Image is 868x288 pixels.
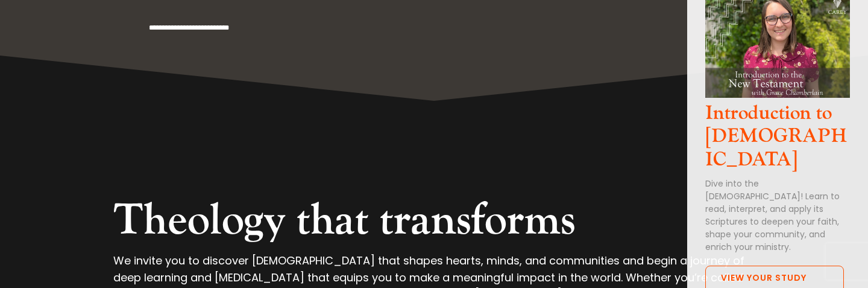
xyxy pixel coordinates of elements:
h2: Theology that transforms [113,194,755,252]
p: Dive into the [DEMOGRAPHIC_DATA]! Learn to read, interpret, and apply its Scriptures to deepen yo... [705,178,850,254]
h3: Introduction to [DEMOGRAPHIC_DATA] [705,102,850,178]
a: Intro to NT [705,88,850,101]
